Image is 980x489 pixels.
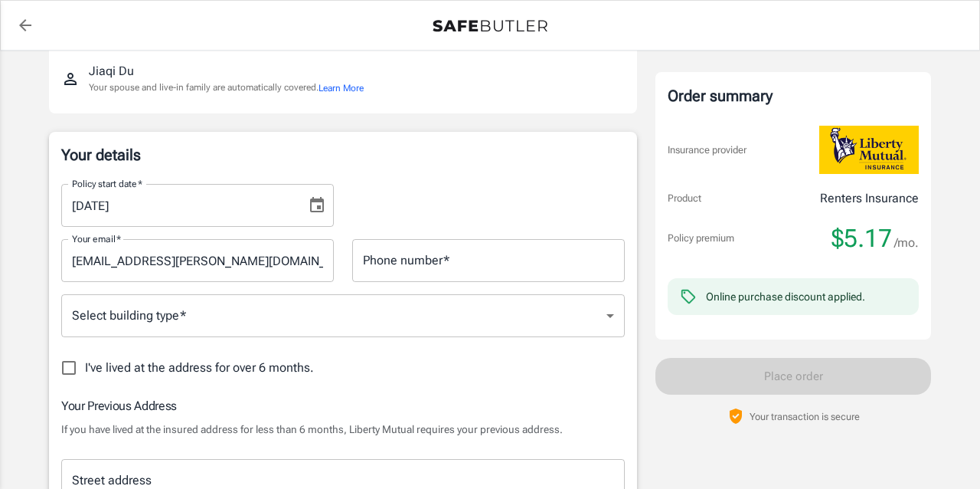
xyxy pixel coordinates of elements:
p: Policy premium [668,231,734,246]
button: Learn More [318,81,364,95]
div: Online purchase discount applied. [706,289,865,304]
label: Policy start date [72,177,142,190]
div: Order summary [668,84,919,107]
p: If you have lived at the insured address for less than 6 months, Liberty Mutual requires your pre... [61,422,625,437]
span: /mo. [894,232,919,254]
label: Your email [72,232,121,245]
img: Back to quotes [433,20,547,32]
button: Choose date, selected date is Sep 27, 2025 [302,190,332,221]
p: Product [668,191,701,206]
p: Your details [61,144,625,166]
input: Enter number [352,239,625,282]
p: Renters Insurance [820,189,919,208]
p: Insurance provider [668,143,746,158]
p: Your transaction is secure [750,409,860,424]
a: back to quotes [10,10,41,41]
p: Your spouse and live-in family are automatically covered. [89,80,364,95]
input: Enter email [61,239,334,282]
input: MM/DD/YYYY [61,184,296,227]
h6: Your Previous Address [61,396,625,415]
span: $5.17 [831,223,892,254]
img: Liberty Mutual [819,126,919,174]
span: I've lived at the address for over 6 months. [85,359,314,377]
p: Jiaqi Du [89,62,134,80]
svg: Insured person [61,70,80,88]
